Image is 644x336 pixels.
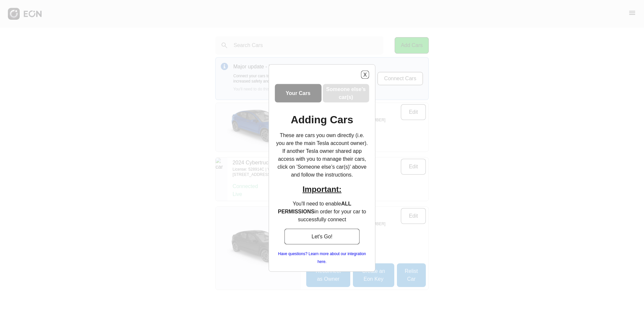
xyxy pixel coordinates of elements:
[361,71,369,79] button: X
[278,201,352,214] b: ALL PERMISSIONS
[324,85,368,101] h3: Someone else’s car(s)
[275,250,369,266] a: Have questions? Learn more about our integration here.
[284,229,360,245] button: Let's Go!
[275,200,369,224] p: You'll need to enable in order for your car to successfully connect
[286,89,310,97] h3: Your Cars
[275,184,369,195] h2: Important:
[291,116,353,124] h1: Adding Cars
[275,132,369,179] p: These are cars you own directly (i.e. you are the main Tesla account owner). If another Tesla own...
